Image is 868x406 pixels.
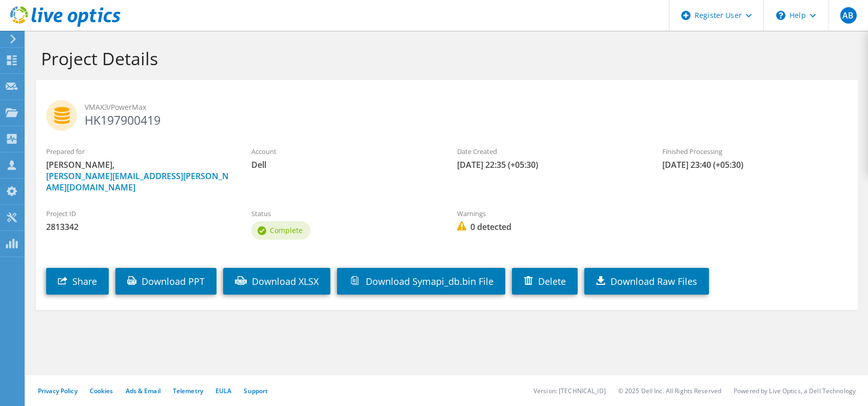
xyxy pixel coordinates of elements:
[90,386,113,395] a: Cookies
[126,386,161,395] a: Ads & Email
[251,208,436,219] label: Status
[251,159,436,170] span: Dell
[512,268,578,295] a: Delete
[457,146,642,157] label: Date Created
[584,268,709,295] a: Download Raw Files
[251,146,436,157] label: Account
[173,386,203,395] a: Telemetry
[46,146,231,157] label: Prepared for
[85,102,847,113] span: VMAX3/PowerMax
[534,386,606,395] li: Version: [TECHNICAL_ID]
[840,7,857,24] span: AB
[457,159,642,170] span: [DATE] 22:35 (+05:30)
[662,146,847,157] label: Finished Processing
[337,268,505,295] a: Download Symapi_db.bin File
[46,159,231,193] span: [PERSON_NAME],
[618,386,721,395] li: © 2025 Dell Inc. All Rights Reserved
[46,221,231,233] span: 2813342
[115,268,216,295] a: Download PPT
[662,159,847,170] span: [DATE] 23:40 (+05:30)
[223,268,330,295] a: Download XLSX
[457,221,642,233] span: 0 detected
[46,268,109,295] a: Share
[46,100,847,126] h2: HK197900419
[46,208,231,219] label: Project ID
[457,208,642,219] label: Warnings
[244,386,268,395] a: Support
[41,48,847,69] h1: Project Details
[776,11,785,20] svg: \n
[270,225,303,235] span: Complete
[215,386,231,395] a: EULA
[734,386,856,395] li: Powered by Live Optics, a Dell Technology
[38,386,77,395] a: Privacy Policy
[46,170,229,193] a: [PERSON_NAME][EMAIL_ADDRESS][PERSON_NAME][DOMAIN_NAME]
